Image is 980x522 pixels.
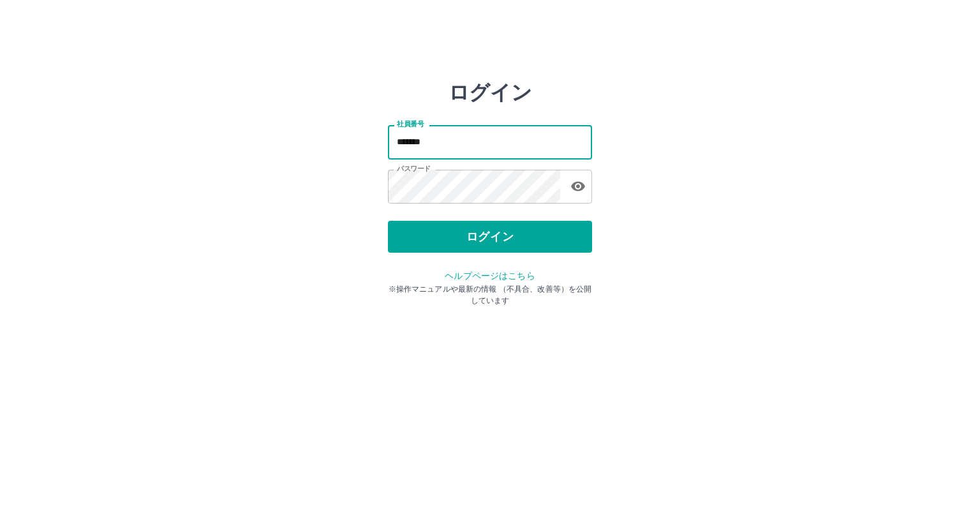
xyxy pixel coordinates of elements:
label: 社員番号 [397,119,424,129]
p: ※操作マニュアルや最新の情報 （不具合、改善等）を公開しています [388,283,592,306]
a: ヘルプページはこちら [445,271,535,281]
label: パスワード [397,164,431,174]
button: ログイン [388,221,592,253]
h2: ログイン [449,80,532,105]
